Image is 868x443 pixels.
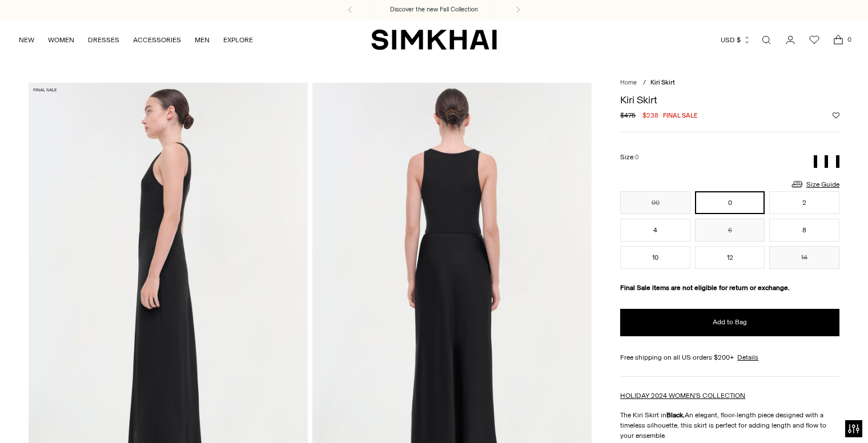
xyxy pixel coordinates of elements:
[620,110,636,120] s: $475
[844,34,854,45] span: 0
[737,352,758,363] a: Details
[620,191,690,214] button: 00
[620,410,839,441] p: The Kiri Skirt in An elegant, floor-length piece designed with a timeless silhouette, this skirt ...
[620,352,839,363] div: Free shipping on all US orders $200+
[650,79,675,86] span: Kiri Skirt
[635,154,639,161] span: 0
[666,411,685,419] strong: Black.
[769,246,839,269] button: 14
[769,219,839,241] button: 8
[620,219,690,241] button: 4
[620,79,637,86] a: Home
[833,112,839,119] button: Add to Wishlist
[371,29,497,51] a: SIMKHAI
[620,95,839,105] h1: Kiri Skirt
[620,78,839,88] nav: breadcrumbs
[695,191,765,214] button: 0
[133,27,181,53] a: ACCESSORIES
[803,29,826,51] a: Wishlist
[195,27,210,53] a: MEN
[223,27,253,53] a: EXPLORE
[620,309,839,336] button: Add to Bag
[620,392,745,400] a: HOLIDAY 2024 WOMEN'S COLLECTION
[620,246,690,269] button: 10
[779,29,802,51] a: Go to the account page
[790,177,839,191] a: Size Guide
[695,219,765,241] button: 6
[695,246,765,269] button: 12
[620,284,790,292] strong: Final Sale items are not eligible for return or exchange.
[769,191,839,214] button: 2
[721,27,751,53] button: USD $
[827,29,850,51] a: Open cart modal
[48,27,74,53] a: WOMEN
[642,110,658,120] span: $238
[713,317,747,327] span: Add to Bag
[643,78,646,88] div: /
[88,27,119,53] a: DRESSES
[19,27,34,53] a: NEW
[620,152,639,163] label: Size:
[755,29,778,51] a: Open search modal
[390,5,478,14] a: Discover the new Fall Collection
